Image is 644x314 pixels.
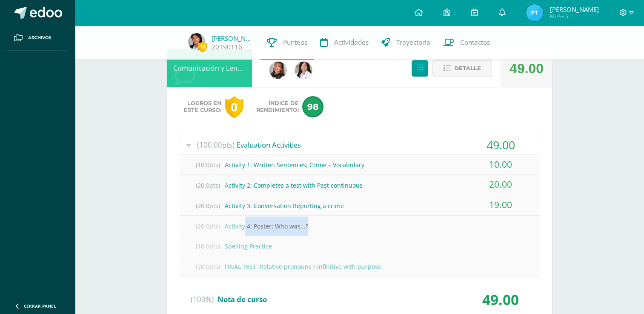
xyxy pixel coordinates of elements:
[256,100,299,114] span: Índice de Rendimiento:
[454,60,481,76] span: Detalle
[191,217,225,236] span: (20.0pts)
[283,38,307,47] span: Punteos
[550,13,598,20] span: Mi Perfil
[180,237,539,256] div: Spelling Practice
[180,257,539,276] div: FINAL TEST: Relative pronouns / infinitive with purpose
[269,62,286,79] img: 84f498c38488f9bfac9112f811d507f1.png
[180,135,539,154] div: Evaluation Activities
[225,96,243,118] div: 0
[28,34,51,41] span: Archivos
[460,38,490,47] span: Contactos
[302,96,323,117] span: 98
[212,34,254,43] a: [PERSON_NAME]
[188,33,205,50] img: bde4051059f9bbf7a6cf03d31765ead5.png
[462,195,539,214] div: 19.00
[462,175,539,194] div: 20.00
[212,43,242,51] a: 20190116
[24,303,56,309] span: Cerrar panel
[462,135,539,154] div: 49.00
[509,49,544,88] div: 49.00
[396,38,430,47] span: Trayectoria
[432,60,492,77] button: Detalle
[198,41,207,52] span: 10
[375,26,437,60] a: Trayectoria
[180,217,539,236] div: Activity 4: Poster; Who was...?
[180,155,539,174] div: Activity 1: Written Sentences; Crime – Vocabulary
[526,4,543,21] img: 2a918e31a8919171dbdf98851894726c.png
[197,135,235,154] span: (100.00pts)
[191,237,225,256] span: (10.0pts)
[191,176,225,195] span: (20.0pts)
[260,26,314,60] a: Punteos
[218,294,267,304] span: Nota de curso
[550,5,598,14] span: [PERSON_NAME]
[191,257,225,276] span: (20.0pts)
[437,26,496,60] a: Contactos
[184,100,221,114] span: Logros en este curso:
[191,196,225,215] span: (20.0pts)
[180,176,539,195] div: Activity 2: Completes a test with Past continuous
[180,196,539,215] div: Activity 3: Conversation Reporting a crime
[334,38,369,47] span: Actividades
[191,155,225,174] span: (10.0pts)
[295,62,312,79] img: 099ef056f83dc0820ec7ee99c9f2f859.png
[7,26,68,51] a: Archivos
[314,26,375,60] a: Actividades
[167,49,252,87] div: Comunicación y Lenguaje, Idioma Extranjero
[462,155,539,174] div: 10.00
